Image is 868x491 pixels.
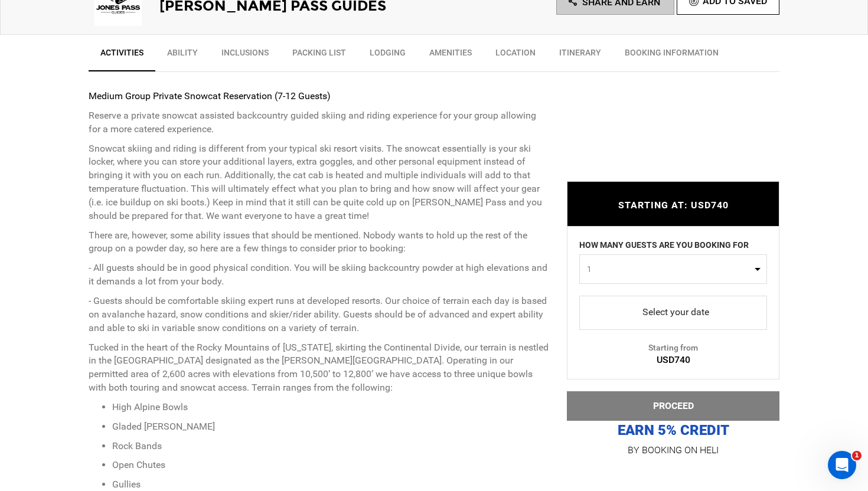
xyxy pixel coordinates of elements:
a: Amenities [417,41,484,70]
span: 1 [852,451,862,460]
a: Ability [155,41,210,70]
a: Lodging [358,41,417,70]
p: There are, however, some ability issues that should be mentioned. Nobody wants to hold up the res... [89,229,549,256]
p: - All guests should be in good physical condition. You will be skiing backcountry powder at high ... [89,261,549,289]
p: Reserve a private snowcat assisted backcountry guided skiing and riding experience for your group... [89,109,549,136]
iframe: Intercom live chat [828,451,856,479]
a: Location [484,41,547,70]
button: 1 [579,254,767,284]
button: PROCEED [567,391,779,421]
p: High Alpine Bowls [112,401,549,414]
a: Packing List [280,41,358,70]
p: BY BOOKING ON HELI [567,442,779,459]
p: Tucked in the heart of the Rocky Mountains of [US_STATE], skirting the Continental Divide, our te... [89,341,549,395]
a: BOOKING INFORMATION [613,41,730,70]
p: Rock Bands [112,440,549,453]
div: USD740 [567,353,779,367]
strong: Medium Group Private Snowcat Reservation (7-12 Guests) [89,90,331,102]
span: STARTING AT: USD740 [618,200,729,211]
p: - Guests should be comfortable skiing expert runs at developed resorts. Our choice of terrain eac... [89,294,549,335]
p: Snowcat skiing and riding is different from your typical ski resort visits. The snowcat essential... [89,142,549,223]
span: 1 [587,263,752,275]
p: Gladed [PERSON_NAME] [112,420,549,434]
a: Activities [89,41,155,71]
a: Itinerary [547,41,613,70]
p: Open Chutes [112,459,549,472]
label: HOW MANY GUESTS ARE YOU BOOKING FOR [579,239,749,254]
a: Inclusions [210,41,280,70]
